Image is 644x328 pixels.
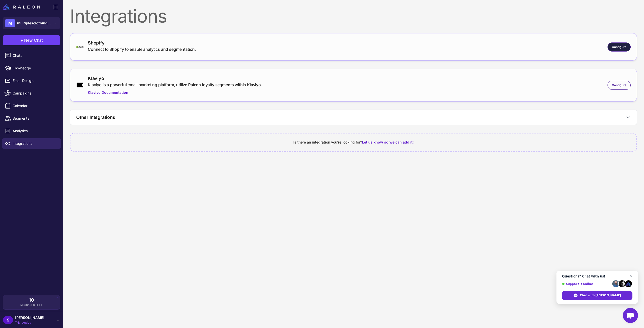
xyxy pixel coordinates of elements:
div: Klaviyo [88,75,262,82]
span: New Chat [24,37,43,43]
a: Knowledge [2,63,61,73]
a: Analytics [2,126,61,136]
span: Segments [13,116,57,121]
span: Email Design [13,78,57,83]
span: Analytics [13,128,57,134]
button: Other Integrations [70,110,637,125]
span: 10 [29,298,34,302]
a: Email Design [2,75,61,86]
img: klaviyo.png [76,82,84,88]
span: Chat with [PERSON_NAME] [580,293,621,298]
div: Is there an integration you're looking for? [76,139,630,145]
span: Configure [612,83,626,87]
a: Raleon Logo [3,4,42,10]
a: Integrations [2,138,61,149]
span: Questions? Chat with us! [562,274,632,278]
a: Calendar [2,101,61,111]
div: Chat with Raleon [562,291,632,300]
img: shopify-logo-primary-logo-456baa801ee66a0a435671082365958316831c9960c480451dd0330bcdae304f.svg [76,46,84,48]
span: Integrations [13,141,57,146]
div: Shopify [88,39,196,46]
span: Support is online [562,282,611,286]
span: Let us know so we can add it! [362,140,414,144]
span: Messages Left [20,303,43,307]
span: Knowledge [13,65,57,71]
img: Raleon Logo [3,4,40,10]
span: Calendar [13,103,57,109]
span: [PERSON_NAME] [15,315,44,320]
div: Open chat [623,308,638,323]
span: Configure [612,45,626,49]
div: S [3,316,13,324]
span: Chats [13,53,57,58]
div: Connect to Shopify to enable analytics and segmentation. [88,46,196,52]
div: M [5,19,15,27]
a: Segments [2,113,61,124]
h3: Other Integrations [76,114,115,121]
button: Mmultiplesclothingcompany [3,17,60,29]
span: multiplesclothingcompany [17,20,52,26]
a: Chats [2,50,61,61]
a: Klaviyo Documentation [88,90,262,95]
span: Campaigns [13,90,57,96]
span: + [20,37,23,43]
span: Trial Active [15,320,44,325]
button: +New Chat [3,35,60,45]
div: Klaviyo is a powerful email marketing platform, utilize Raleon loyalty segments within Klaviyo. [88,82,262,88]
div: Integrations [70,7,637,25]
a: Campaigns [2,88,61,99]
span: Close chat [628,273,634,279]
